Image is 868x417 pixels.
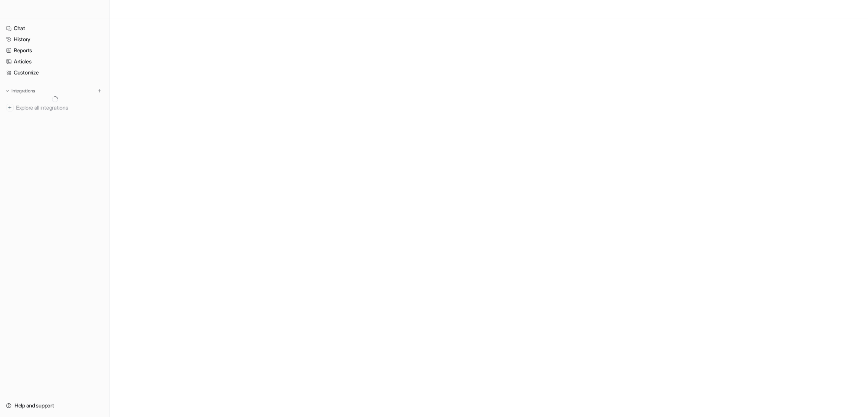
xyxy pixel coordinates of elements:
a: Customize [3,67,106,78]
a: Articles [3,56,106,67]
a: Chat [3,23,106,34]
p: Integrations [11,88,35,94]
a: Explore all integrations [3,102,106,113]
button: Integrations [3,87,37,95]
span: Explore all integrations [16,102,103,114]
img: expand menu [5,88,10,94]
a: Reports [3,45,106,56]
img: menu_add.svg [97,88,102,94]
img: explore all integrations [6,104,14,112]
a: History [3,34,106,45]
a: Help and support [3,400,106,411]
